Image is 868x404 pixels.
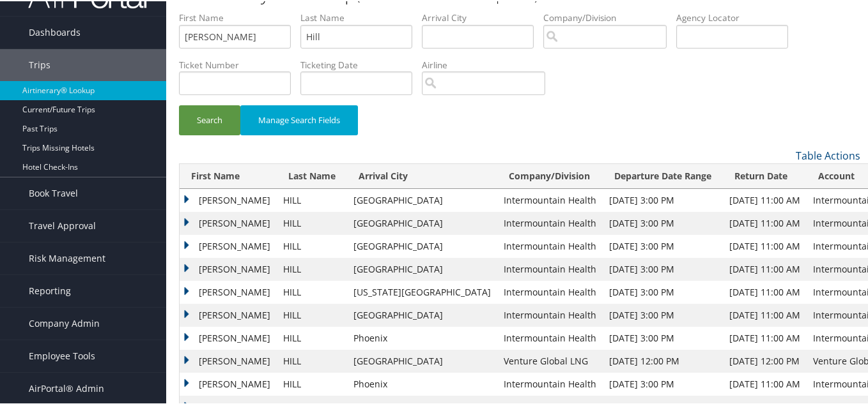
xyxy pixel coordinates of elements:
td: Intermountain Health [497,371,603,394]
td: HILL [277,325,347,348]
td: [PERSON_NAME] [180,234,277,257]
td: Intermountain Health [497,234,603,257]
td: [DATE] 12:00 PM [723,348,807,371]
th: Last Name: activate to sort column ascending [277,163,347,188]
span: Dashboards [29,15,81,47]
th: Arrival City: activate to sort column ascending [347,163,497,188]
td: [DATE] 3:00 PM [603,303,723,325]
td: HILL [277,303,347,325]
td: HILL [277,257,347,280]
th: First Name: activate to sort column ascending [180,163,277,188]
span: Travel Approval [29,209,96,241]
td: [GEOGRAPHIC_DATA] [347,257,497,280]
label: Agency Locator [676,10,798,23]
label: Last Name [300,10,422,23]
td: HILL [277,371,347,394]
a: Table Actions [796,147,860,161]
span: Company Admin [29,306,100,338]
td: [DATE] 11:00 AM [723,325,807,348]
td: [PERSON_NAME] [180,211,277,234]
td: [DATE] 3:00 PM [603,188,723,211]
td: [DATE] 11:00 AM [723,280,807,303]
td: [DATE] 3:00 PM [603,371,723,394]
td: Phoenix [347,371,497,394]
label: Company/Division [543,10,676,23]
button: Manage Search Fields [240,104,358,134]
td: [PERSON_NAME] [180,303,277,325]
span: Trips [29,48,50,80]
label: Airline [422,57,555,70]
td: [PERSON_NAME] [180,348,277,371]
span: Reporting [29,274,71,306]
td: [GEOGRAPHIC_DATA] [347,303,497,325]
td: [DATE] 11:00 AM [723,188,807,211]
td: [PERSON_NAME] [180,371,277,394]
td: HILL [277,348,347,371]
th: Return Date: activate to sort column ascending [723,163,807,188]
th: Departure Date Range: activate to sort column ascending [603,163,723,188]
td: Phoenix [347,325,497,348]
td: Intermountain Health [497,211,603,234]
td: [DATE] 11:00 AM [723,257,807,280]
td: [US_STATE][GEOGRAPHIC_DATA] [347,280,497,303]
td: [DATE] 3:00 PM [603,280,723,303]
label: Ticket Number [179,57,300,70]
td: Venture Global LNG [497,348,603,371]
label: Arrival City [422,10,543,23]
span: Book Travel [29,176,78,208]
label: Ticketing Date [300,57,422,70]
td: HILL [277,188,347,211]
td: [DATE] 12:00 PM [603,348,723,371]
label: First Name [179,10,300,23]
th: Company/Division [497,163,603,188]
td: [DATE] 11:00 AM [723,371,807,394]
td: [GEOGRAPHIC_DATA] [347,211,497,234]
td: [DATE] 11:00 AM [723,303,807,325]
td: [GEOGRAPHIC_DATA] [347,234,497,257]
td: [PERSON_NAME] [180,188,277,211]
td: [GEOGRAPHIC_DATA] [347,188,497,211]
td: Intermountain Health [497,303,603,325]
td: Intermountain Health [497,257,603,280]
td: [PERSON_NAME] [180,257,277,280]
td: Intermountain Health [497,280,603,303]
td: HILL [277,211,347,234]
td: [DATE] 3:00 PM [603,234,723,257]
td: Intermountain Health [497,325,603,348]
td: [DATE] 11:00 AM [723,211,807,234]
td: [DATE] 3:00 PM [603,257,723,280]
button: Search [179,104,240,134]
td: Intermountain Health [497,188,603,211]
td: [DATE] 3:00 PM [603,211,723,234]
td: [PERSON_NAME] [180,280,277,303]
td: [DATE] 11:00 AM [723,234,807,257]
span: Risk Management [29,241,105,273]
td: HILL [277,280,347,303]
td: [DATE] 3:00 PM [603,325,723,348]
span: AirPortal® Admin [29,371,104,403]
td: [PERSON_NAME] [180,325,277,348]
td: HILL [277,234,347,257]
span: Employee Tools [29,339,95,371]
td: [GEOGRAPHIC_DATA] [347,348,497,371]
